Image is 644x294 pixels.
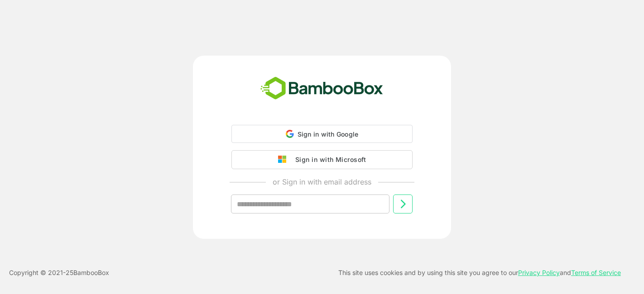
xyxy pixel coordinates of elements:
img: bamboobox [255,74,388,104]
button: Sign in with Microsoft [231,150,413,169]
p: This site uses cookies and by using this site you agree to our and [338,267,621,278]
a: Terms of Service [571,269,621,276]
div: Sign in with Microsoft [291,154,366,166]
p: or Sign in with email address [273,176,371,187]
a: Privacy Policy [518,269,560,276]
img: google [278,156,291,164]
p: Copyright © 2021- 25 BambooBox [9,267,109,278]
span: Sign in with Google [298,130,359,138]
div: Sign in with Google [231,125,413,143]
